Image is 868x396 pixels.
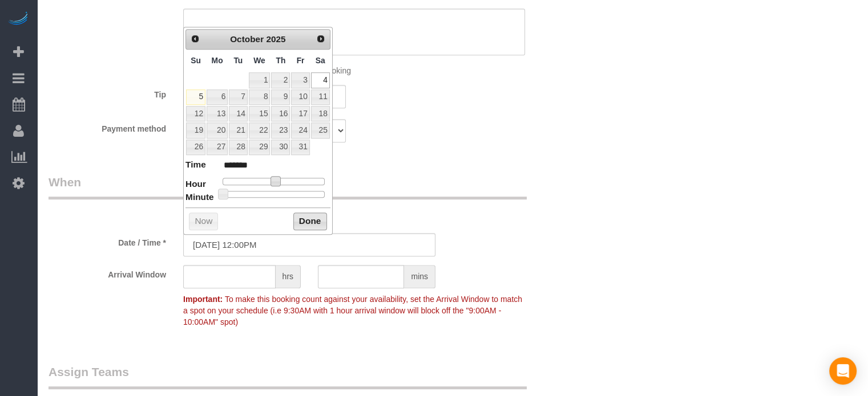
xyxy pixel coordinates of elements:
[249,140,271,155] a: 29
[229,106,247,121] a: 14
[212,56,223,65] span: Monday
[191,34,200,43] span: Prev
[230,34,264,44] span: October
[49,364,527,389] legend: Assign Teams
[291,72,309,88] a: 3
[7,11,30,27] img: Automaid Logo
[291,123,309,138] a: 24
[271,72,290,88] a: 2
[183,295,223,304] strong: Important:
[293,213,327,231] button: Done
[207,123,228,138] a: 20
[253,56,265,65] span: Wednesday
[313,31,329,47] a: Next
[233,56,243,65] span: Tuesday
[311,89,330,105] a: 11
[229,89,247,105] a: 7
[186,89,205,105] a: 5
[185,178,206,192] dt: Hour
[187,31,203,47] a: Prev
[183,295,522,326] span: To make this booking count against your availability, set the Arrival Window to match a spot on y...
[40,85,175,100] label: Tip
[249,106,271,121] a: 15
[207,89,228,105] a: 6
[249,123,271,138] a: 22
[40,233,175,248] label: Date / Time *
[271,89,290,105] a: 9
[207,140,228,155] a: 27
[186,123,205,138] a: 19
[189,213,218,231] button: Now
[276,56,285,65] span: Thursday
[49,174,527,199] legend: When
[40,119,175,134] label: Payment method
[291,140,309,155] a: 31
[291,89,309,105] a: 10
[311,106,330,121] a: 18
[316,34,325,43] span: Next
[404,265,435,288] span: mins
[185,158,206,173] dt: Time
[271,140,290,155] a: 30
[186,140,205,155] a: 26
[291,106,309,121] a: 17
[249,89,271,105] a: 8
[191,56,201,65] span: Sunday
[229,123,247,138] a: 21
[185,191,214,205] dt: Minute
[271,123,290,138] a: 23
[829,357,857,385] div: Open Intercom Messenger
[271,106,290,121] a: 16
[207,106,228,121] a: 13
[311,72,330,88] a: 4
[276,265,301,288] span: hrs
[186,106,205,121] a: 12
[40,265,175,280] label: Arrival Window
[183,233,435,256] input: MM/DD/YYYY HH:MM
[297,56,305,65] span: Friday
[249,72,271,88] a: 1
[229,140,247,155] a: 28
[311,123,330,138] a: 25
[266,34,285,44] span: 2025
[316,56,325,65] span: Saturday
